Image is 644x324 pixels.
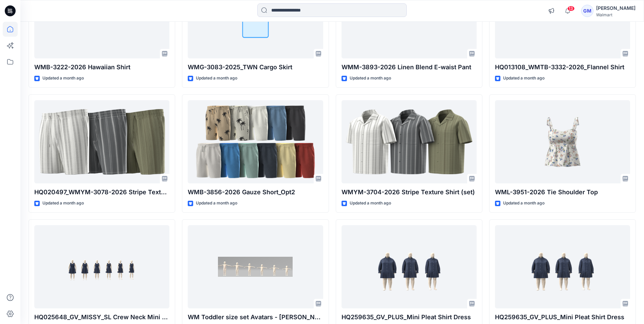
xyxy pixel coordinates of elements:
p: HQ259635_GV_PLUS_Mini Pleat Shirt Dress [495,312,630,322]
a: HQ259635_GV_PLUS_Mini Pleat Shirt Dress [495,225,630,308]
div: GM [581,5,593,17]
p: Updated a month ago [503,75,545,82]
a: WML-3951-2026 Tie Shoulder Top [495,100,630,183]
p: HQ020497_WMYM-3078-2026 Stripe Texture Short (set) Inseam 6” [34,187,169,197]
p: Updated a month ago [42,75,84,82]
p: WML-3951-2026 Tie Shoulder Top [495,187,630,197]
div: Walmart [596,12,636,17]
a: WMYM-3704-2026 Stripe Texture Shirt (set) [342,100,477,183]
p: WMG-3083-2025_TWN Cargo Skirt [188,62,323,72]
a: WMB-3856-2026 Gauze Short_Opt2 [188,100,323,183]
p: HQ259635_GV_PLUS_Mini Pleat Shirt Dress [342,312,477,322]
p: Updated a month ago [503,200,545,207]
div: [PERSON_NAME] [596,4,636,12]
p: WMB-3856-2026 Gauze Short_Opt2 [188,187,323,197]
p: WMM-3893-2026 Linen Blend E-waist Pant [342,62,477,72]
p: WMYM-3704-2026 Stripe Texture Shirt (set) [342,187,477,197]
p: Updated a month ago [350,200,391,207]
p: HQ025648_GV_MISSY_SL Crew Neck Mini Dress [34,312,169,322]
a: HQ259635_GV_PLUS_Mini Pleat Shirt Dress [342,225,477,308]
p: WMB-3222-2026 Hawaiian Shirt [34,62,169,72]
a: WM Toddler size set Avatars - streight leg with Diaper 18M - 5T [188,225,323,308]
p: HQ013108_WMTB-3332-2026_Flannel Shirt [495,62,630,72]
p: Updated a month ago [196,200,237,207]
p: Updated a month ago [350,75,391,82]
p: WM Toddler size set Avatars - [PERSON_NAME] leg with Diaper 18M - 5T [188,312,323,322]
p: Updated a month ago [42,200,84,207]
a: HQ025648_GV_MISSY_SL Crew Neck Mini Dress [34,225,169,308]
a: HQ020497_WMYM-3078-2026 Stripe Texture Short (set) Inseam 6” [34,100,169,183]
span: 13 [567,6,575,11]
p: Updated a month ago [196,75,237,82]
